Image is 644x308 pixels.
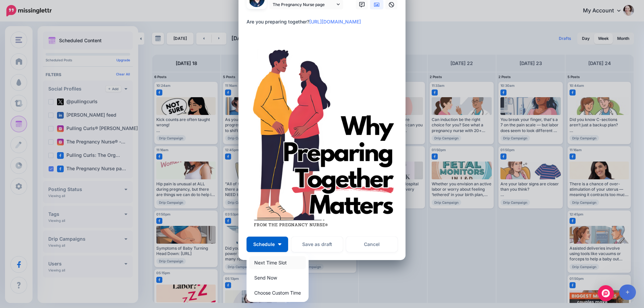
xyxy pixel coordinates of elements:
[346,237,397,252] a: Cancel
[249,286,306,299] a: Choose Custom Time
[249,271,306,284] a: Send Now
[247,43,397,232] img: 6ZFR01GPOOVDWF39B00PJR56LBFGZHEK.png
[278,243,281,245] img: arrow-down-white.png
[273,1,335,8] span: The Pregnancy Nurse page
[249,256,306,269] a: Next Time Slot
[291,237,343,252] button: Save as draft
[253,242,275,247] span: Schedule
[247,253,309,302] div: Schedule
[247,18,401,26] div: Are you preparing together?
[598,285,614,301] div: Open Intercom Messenger
[247,237,288,252] button: Schedule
